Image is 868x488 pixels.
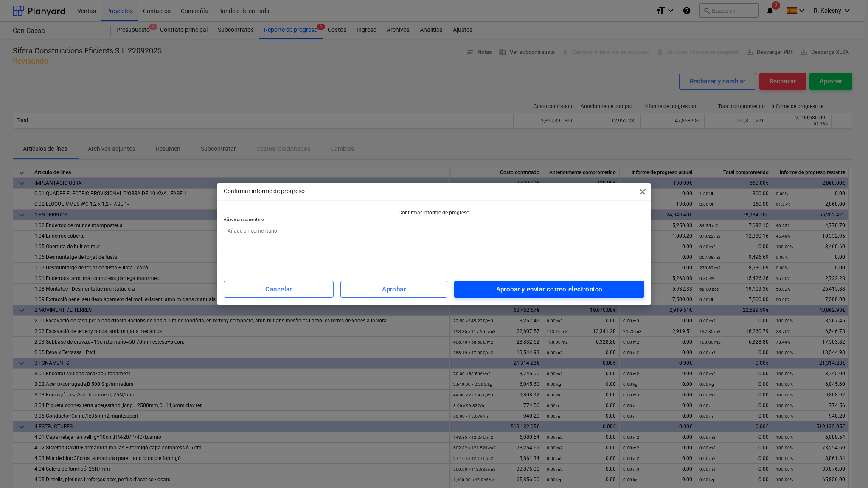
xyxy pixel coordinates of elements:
button: Aprobar y enviar correo electrónico [454,281,644,298]
p: Añade un comentario [224,216,644,224]
div: Aprobar [382,284,406,295]
div: Cancelar [265,284,292,295]
p: Confirmar informe de progreso [224,187,305,196]
div: Aprobar y enviar correo electrónico [496,284,603,295]
button: Cancelar [224,281,334,298]
div: Widget de chat [826,447,868,488]
button: Aprobar [340,281,447,298]
p: Confirmar informe de progreso [224,209,644,216]
iframe: Chat Widget [826,447,868,488]
span: close [638,187,648,197]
